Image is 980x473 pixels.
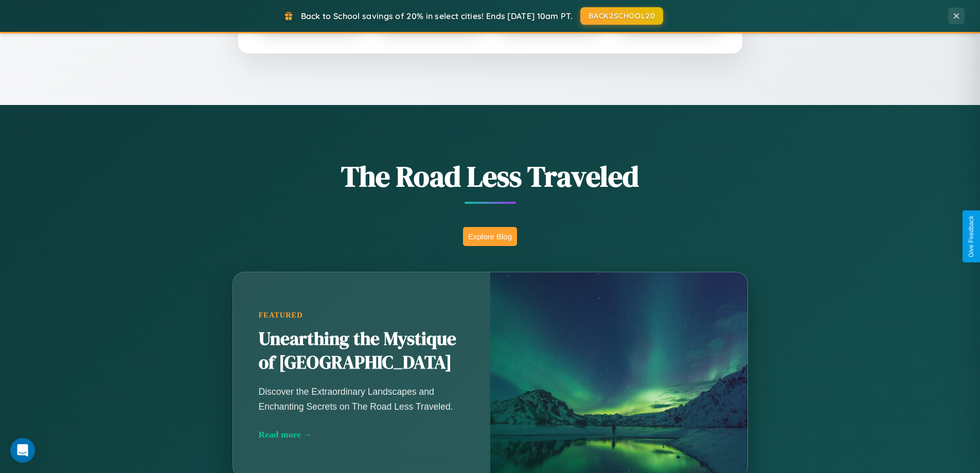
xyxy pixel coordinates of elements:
[968,216,975,257] div: Give Feedback
[10,438,35,463] div: Open Intercom Messenger
[580,7,663,25] button: BACK2SCHOOL20
[259,384,465,413] p: Discover the Extraordinary Landscapes and Enchanting Secrets on The Road Less Traveled.
[259,327,465,375] h2: Unearthing the Mystique of [GEOGRAPHIC_DATA]
[259,311,465,320] div: Featured
[259,429,465,440] div: Read more →
[463,227,517,246] button: Explore Blog
[301,11,573,21] span: Back to School savings of 20% in select cities! Ends [DATE] 10am PT.
[182,156,799,196] h1: The Road Less Traveled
